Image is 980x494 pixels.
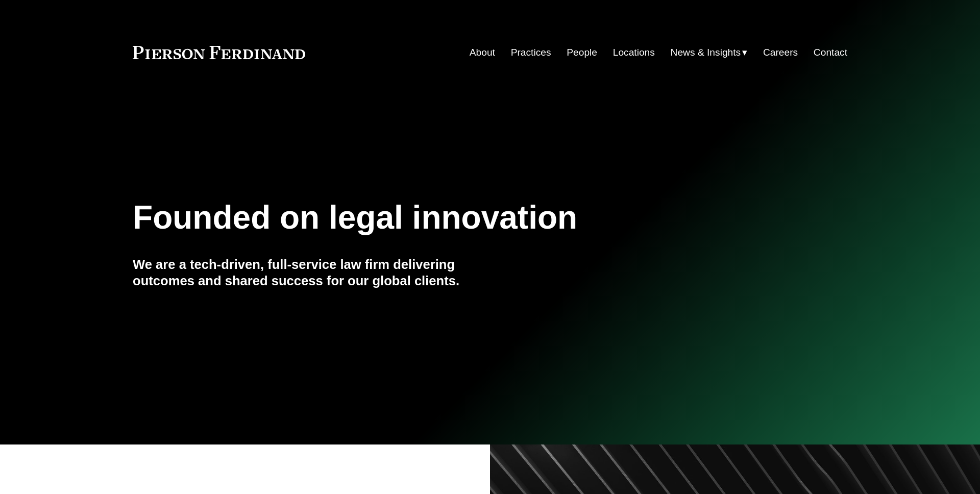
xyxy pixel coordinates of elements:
h1: Founded on legal innovation [133,199,728,236]
a: Locations [613,43,655,62]
a: About [470,43,495,62]
a: People [567,43,597,62]
span: News & Insights [671,44,741,62]
a: folder dropdown [671,43,748,62]
a: Contact [814,43,847,62]
a: Practices [511,43,551,62]
h4: We are a tech-driven, full-service law firm delivering outcomes and shared success for our global... [133,256,490,289]
a: Careers [763,43,798,62]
